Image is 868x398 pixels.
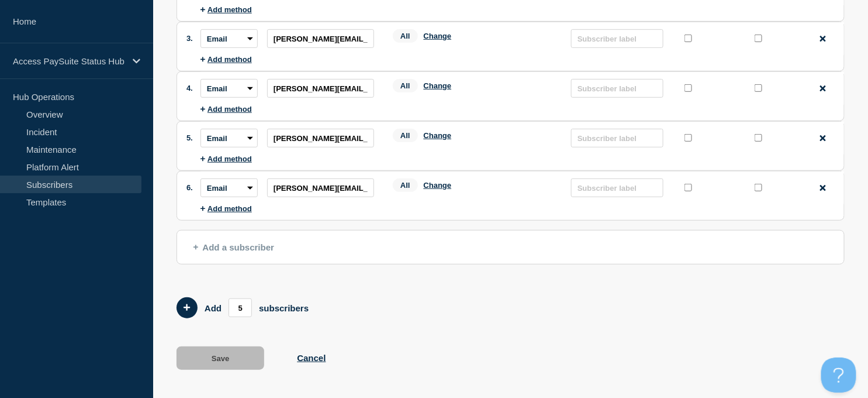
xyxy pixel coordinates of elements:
[393,179,418,192] span: All
[193,242,274,252] span: Add a subscriber
[267,79,374,98] input: subscription-address
[684,35,692,42] input: less verbose checkbox
[177,297,198,318] button: Add 5 team members
[821,358,856,393] iframe: Help Scout Beacon - Open
[186,84,193,92] span: 4.
[186,133,193,142] span: 5.
[200,204,252,213] button: Add method
[424,32,452,40] button: Change
[200,5,252,14] button: Add method
[200,155,252,163] button: Add method
[755,35,762,42] input: protected checkbox
[200,105,252,114] button: Add method
[13,56,125,66] p: Access PaySuite Status Hub
[571,179,663,197] input: Subscriber label
[177,346,264,370] button: Save
[424,81,452,90] button: Change
[424,131,452,140] button: Change
[571,79,663,98] input: Subscriber label
[297,353,326,363] button: Cancel
[571,29,663,48] input: Subscriber label
[684,134,692,142] input: less verbose checkbox
[755,84,762,92] input: protected checkbox
[205,303,222,313] p: Add
[186,183,193,192] span: 6.
[393,79,418,92] span: All
[684,184,692,191] input: less verbose checkbox
[571,129,663,147] input: Subscriber label
[755,184,762,191] input: protected checkbox
[393,129,418,142] span: All
[229,298,252,317] input: Add members count
[259,303,309,313] p: subscribers
[393,29,418,43] span: All
[267,29,374,48] input: subscription-address
[267,129,374,147] input: subscription-address
[200,55,252,64] button: Add method
[684,84,692,92] input: less verbose checkbox
[186,34,193,43] span: 3.
[267,179,374,197] input: subscription-address
[177,230,845,265] button: Add a subscriber
[755,134,762,142] input: protected checkbox
[424,181,452,190] button: Change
